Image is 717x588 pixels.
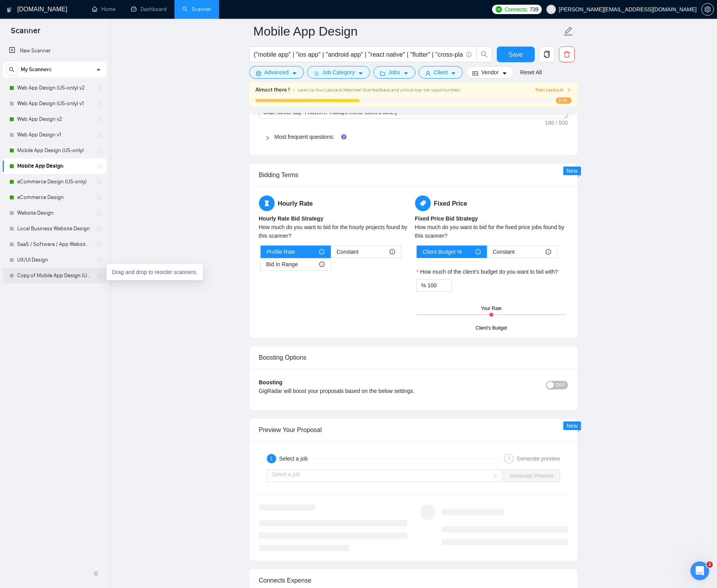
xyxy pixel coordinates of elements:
span: Profile Rate [267,246,295,258]
a: Local Business Website Design [17,221,92,237]
span: holder [96,257,102,263]
button: Generate Preview [503,470,560,482]
span: holder [96,163,102,169]
div: GigRadar will boost your proposals based on the below settings. [259,387,491,395]
span: caret-down [451,70,456,76]
button: Train Laziza AI [535,86,571,94]
span: right [265,136,270,140]
a: dashboardDashboard [131,6,167,13]
span: My Scanners [21,62,52,77]
div: Most frequent questions: [259,128,568,146]
a: New Scanner [9,43,100,59]
span: info-circle [546,249,551,255]
a: setting [701,6,714,13]
button: Save [497,47,535,62]
a: Mobile App Design [17,158,92,174]
span: bars [314,70,319,76]
button: settingAdvancedcaret-down [249,66,304,79]
img: upwork-logo.png [496,6,502,13]
a: searchScanner [182,6,211,13]
label: How much of the client's budget do you want to bid with? [417,267,558,276]
span: holder [96,194,102,201]
a: homeHome [92,6,115,13]
span: user [425,70,431,76]
div: How much do you want to bid for the fixed price jobs found by this scanner? [415,223,568,240]
span: holder [96,179,102,185]
span: info-circle [466,52,471,57]
input: Search Freelance Jobs... [254,50,463,59]
span: double-left [93,570,101,577]
button: search [476,47,492,62]
span: info-circle [319,249,325,255]
span: New [566,423,577,429]
span: holder [96,147,102,154]
span: Vendor [481,68,498,77]
span: OFF [556,381,565,389]
span: holder [96,85,102,91]
b: Hourly Rate Bid Strategy [259,215,323,222]
span: holder [96,210,102,216]
a: Copy of Mobile App Design (US-only) [17,268,92,283]
button: delete [559,47,575,62]
span: delete [559,51,574,58]
span: 739 [530,5,538,14]
span: Level Up Your Laziza AI Matches! Give feedback and unlock top-tier opportunities ! [298,87,461,93]
span: right [566,88,571,92]
div: Bidding Terms [259,164,568,186]
div: Boosting Options [259,346,568,369]
span: holder [96,272,102,279]
span: Bid In Range [266,258,298,270]
span: caret-down [502,70,507,76]
span: Job Category [322,68,355,77]
span: Connects: [505,5,528,14]
input: Scanner name... [253,22,562,41]
span: holder [96,100,102,107]
span: Constant [493,246,515,258]
iframe: Intercom live chat [690,561,709,580]
span: setting [256,70,261,76]
span: 2 [508,456,510,461]
span: hourglass [259,195,275,211]
a: SaaS / Software / App Website Design [17,237,92,252]
span: info-circle [319,262,325,267]
span: search [6,67,18,72]
span: Scanner [5,25,47,41]
span: user [548,7,554,12]
span: Almost there ! [255,86,290,94]
div: Preview Your Proposal [259,419,568,441]
span: tag [415,195,431,211]
span: info-circle [475,249,481,255]
li: New Scanner [3,43,106,59]
div: Select a job [279,454,313,463]
a: eCommerce Design (US-only) [17,174,92,190]
span: holder [96,132,102,138]
span: holder [96,116,102,122]
li: My Scanners [3,62,106,283]
input: How much of the client's budget do you want to bid with? [428,280,451,291]
span: Save [509,50,523,59]
span: 2 [706,561,713,568]
span: holder [96,241,102,247]
a: Website Design [17,205,92,221]
a: eCommerce Design [17,190,92,205]
span: Constant [337,246,359,258]
span: caret-down [358,70,363,76]
button: search [5,63,18,76]
b: Fixed Price Bid Strategy [415,215,478,222]
button: copy [539,47,555,62]
h5: Fixed Price [415,195,568,211]
h5: Hourly Rate [259,195,412,211]
span: folder [380,70,385,76]
a: UX/UI Design [17,252,92,268]
div: Drag and drop to reorder scanners. [106,264,203,280]
div: Generate preview [517,454,560,463]
span: edit [563,26,573,36]
span: copy [539,51,554,58]
img: logo [7,4,12,16]
span: caret-down [403,70,409,76]
a: Most frequent questions: [275,134,334,140]
div: How much do you want to bid for the hourly projects found by this scanner? [259,223,412,240]
div: Client's Budget [476,324,507,332]
div: Your Rate [481,305,502,312]
span: 35% [556,97,571,104]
